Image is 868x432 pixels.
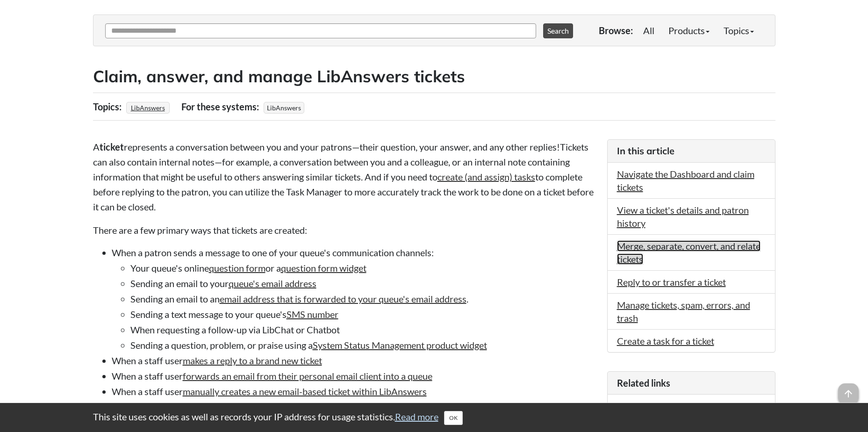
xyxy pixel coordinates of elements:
li: When a patron sends a message to one of your queue's communication channels: [112,246,598,352]
a: Reply to or transfer a ticket [617,276,726,288]
a: forwards an email from their personal email client into a queue [183,370,432,382]
a: question form widget [281,262,366,274]
a: email address that is forwarded to your queue's email address [220,293,466,304]
span: LibAnswers [264,102,304,114]
a: create (and assign) tasks [438,171,535,182]
li: Sending an email to your [130,277,598,290]
p: Browse: [599,24,633,37]
li: Sending a text message to your queue's [130,308,598,321]
span: arrow_upward [838,383,859,404]
div: This site uses cookies as well as records your IP address for usage statistics. [84,410,785,425]
button: Close [444,411,463,425]
a: Create a task for a ticket [617,335,714,346]
a: question form [209,262,265,274]
a: SMS number [287,309,338,320]
a: SpringyU: Answering & Managing Tickets [617,400,753,425]
li: When requesting a follow-up via LibChat or Chatbot [130,323,598,336]
a: System Status Management product widget [313,339,487,351]
span: Tickets can also contain internal notes—for example, a conversation between you and a colleague, ... [93,141,594,212]
a: View a ticket's details and patron history [617,204,749,229]
a: Read more [395,411,438,422]
p: There are a few primary ways that tickets are created: [93,223,598,237]
div: For these systems: [181,98,261,115]
a: manually creates a new email-based ticket within LibAnswers [183,386,427,397]
a: Manage tickets, spam, errors, and trash [617,299,750,324]
li: Sending a question, problem, or praise using a [130,338,598,352]
a: Products [661,21,717,40]
a: LibAnswers [129,101,166,115]
li: When a staff user [112,369,598,382]
a: Navigate the Dashboard and claim tickets [617,168,754,193]
li: When a staff user [112,385,598,429]
a: All [636,21,661,40]
li: As a ticket that has originated from a patron [130,400,598,413]
a: Topics [717,21,761,40]
strong: ticket [100,141,124,152]
h2: Claim, answer, and manage LibAnswers tickets [93,65,775,88]
span: Related links [617,377,670,389]
a: makes a reply to a brand new ticket [183,355,322,366]
button: Search [543,23,573,38]
a: arrow_upward [838,384,859,396]
a: Merge, separate, convert, and relate tickets [617,240,760,265]
a: queue's email address [229,278,316,289]
li: Sending an email to an . [130,292,598,305]
h3: In this article [617,144,766,158]
p: A represents a conversation between you and your patrons—their question, your answer, and any oth... [93,139,598,214]
div: Topics: [93,98,124,115]
li: When a staff user [112,354,598,367]
li: Your queue's online or a [130,261,598,274]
